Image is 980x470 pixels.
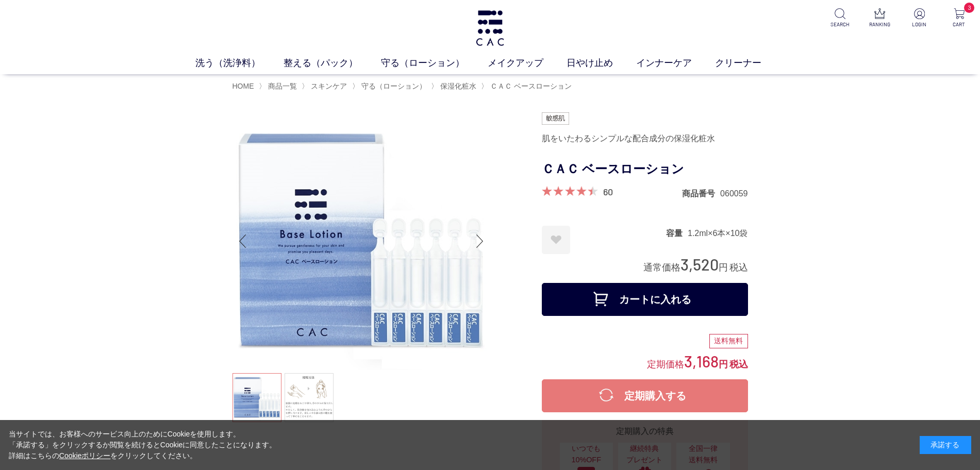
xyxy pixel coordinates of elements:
span: 保湿化粧水 [440,82,476,90]
p: RANKING [867,21,892,28]
a: お気に入りに登録する [542,226,570,254]
div: 送料無料 [709,334,748,348]
li: 〉 [431,81,479,91]
button: 定期購入する [542,379,748,412]
img: ＣＡＣ ベースローション [232,112,490,370]
a: メイクアップ [488,56,567,70]
p: SEARCH [827,21,853,28]
img: 敏感肌 [542,112,570,125]
li: 〉 [481,81,574,91]
span: 定期価格 [647,358,684,370]
p: LOGIN [907,21,932,28]
dt: 容量 [666,228,688,239]
div: 当サイトでは、お客様へのサービス向上のためにCookieを使用します。 「承諾する」をクリックするか閲覧を続けるとCookieに同意したことになります。 詳細はこちらの をクリックしてください。 [9,429,277,461]
span: 商品一覧 [268,82,297,90]
a: 保湿化粧水 [438,82,476,90]
dd: 1.2ml×6本×10袋 [688,228,748,239]
a: 整える（パック） [284,56,381,70]
div: 承諾する [920,436,971,454]
button: カートに入れる [542,283,748,316]
a: RANKING [867,8,892,28]
a: SEARCH [827,8,853,28]
span: 税込 [729,262,748,273]
a: 日やけ止め [567,56,636,70]
li: 〉 [302,81,350,91]
a: インナーケア [636,56,715,70]
dt: 商品番号 [682,188,720,199]
h1: ＣＡＣ ベースローション [542,158,748,181]
span: 3,168 [684,351,719,371]
div: 肌をいたわるシンプルな配合成分の保湿化粧水 [542,130,748,147]
a: 守る（ローション） [381,56,488,70]
a: 守る（ローション） [359,82,426,90]
p: CART [946,21,972,28]
a: Cookieポリシー [59,451,111,460]
li: 〉 [352,81,429,91]
a: 商品一覧 [266,82,297,90]
span: 円 [719,262,728,273]
span: 3,520 [680,255,719,274]
a: 60 [603,186,613,197]
a: HOME [232,82,254,90]
span: 通常価格 [643,262,680,273]
span: 3 [964,3,974,13]
a: スキンケア [309,82,347,90]
div: Previous slide [232,221,253,262]
a: クリーナー [715,56,785,70]
span: 円 [719,359,728,370]
span: 税込 [729,359,748,370]
span: ＣＡＣ ベースローション [490,82,572,90]
a: ＣＡＣ ベースローション [488,82,572,90]
img: logo [474,10,506,46]
a: LOGIN [907,8,932,28]
dd: 060059 [720,188,748,199]
a: 3 CART [946,8,972,28]
span: スキンケア [311,82,347,90]
div: Next slide [470,221,490,262]
a: 洗う（洗浄料） [195,56,284,70]
li: 〉 [259,81,300,91]
span: 守る（ローション） [361,82,426,90]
